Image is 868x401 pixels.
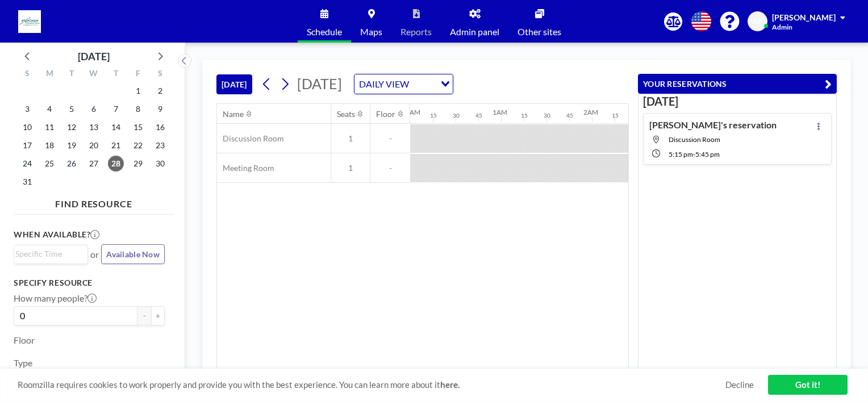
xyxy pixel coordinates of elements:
div: 1AM [493,108,507,116]
span: Admin panel [450,27,499,36]
div: S [16,67,39,82]
h4: FIND RESOURCE [14,194,174,210]
button: Available Now [101,244,165,264]
span: Sunday, August 31, 2025 [19,174,35,190]
span: Discussion Room [669,135,720,144]
span: [PERSON_NAME] [772,12,836,22]
div: Search for option [354,74,453,94]
label: Floor [14,335,35,346]
span: Meeting Room [217,163,274,173]
div: 15 [430,112,437,119]
div: 30 [544,112,550,119]
div: M [39,67,61,82]
span: Sunday, August 24, 2025 [19,156,35,172]
a: Decline [725,379,754,390]
span: Tuesday, August 26, 2025 [64,156,80,172]
a: Got it! [768,375,848,395]
img: organization-logo [18,10,41,33]
span: Discussion Room [217,133,284,144]
span: Reports [400,27,432,36]
span: Other sites [518,27,561,36]
span: Tuesday, August 5, 2025 [64,101,80,117]
span: Monday, August 4, 2025 [41,101,57,117]
span: Saturday, August 2, 2025 [152,83,168,99]
span: 1 [331,133,370,144]
span: Wednesday, August 20, 2025 [86,137,102,153]
a: here. [440,379,460,390]
span: Sunday, August 3, 2025 [19,101,35,117]
span: Thursday, August 21, 2025 [108,137,124,153]
span: [DATE] [297,75,342,92]
button: + [151,306,165,325]
div: Floor [376,109,395,119]
span: Friday, August 8, 2025 [130,101,146,117]
span: or [90,249,99,260]
div: 2AM [583,108,598,116]
span: Thursday, August 14, 2025 [108,119,124,135]
span: Wednesday, August 27, 2025 [86,156,102,172]
span: Monday, August 11, 2025 [41,119,57,135]
div: W [83,67,105,82]
div: Name [223,109,244,119]
span: - [370,163,410,173]
div: Seats [337,109,355,119]
span: Friday, August 15, 2025 [130,119,146,135]
span: Sunday, August 17, 2025 [19,137,35,153]
div: 12AM [402,108,420,116]
h4: [PERSON_NAME]'s reservation [649,119,777,131]
h3: Specify resource [14,278,165,288]
span: Friday, August 1, 2025 [130,83,146,99]
span: AP [752,16,763,27]
span: Saturday, August 16, 2025 [152,119,168,135]
span: 1 [331,163,370,173]
div: 45 [475,112,482,119]
span: Sunday, August 10, 2025 [19,119,35,135]
div: T [61,67,83,82]
label: How many people? [14,293,97,304]
span: Monday, August 18, 2025 [41,137,57,153]
span: Roomzilla requires cookies to work properly and provide you with the best experience. You can lea... [18,379,725,390]
div: Search for option [14,245,87,262]
div: S [149,67,171,82]
span: Wednesday, August 13, 2025 [86,119,102,135]
span: Friday, August 22, 2025 [130,137,146,153]
span: Schedule [307,27,342,36]
span: 5:15 PM [669,150,693,158]
div: 15 [521,112,528,119]
input: Search for option [412,77,434,91]
button: YOUR RESERVATIONS [638,74,837,94]
span: Wednesday, August 6, 2025 [86,101,102,117]
span: DAILY VIEW [357,77,411,91]
div: 45 [566,112,573,119]
span: Tuesday, August 19, 2025 [64,137,80,153]
span: Maps [360,27,382,36]
span: 5:45 PM [695,150,720,158]
span: Thursday, August 7, 2025 [108,101,124,117]
button: [DATE] [216,74,252,94]
span: Tuesday, August 12, 2025 [64,119,80,135]
span: Friday, August 29, 2025 [130,156,146,172]
span: Thursday, August 28, 2025 [108,156,124,172]
span: Saturday, August 30, 2025 [152,156,168,172]
span: Monday, August 25, 2025 [41,156,57,172]
label: Type [14,357,32,369]
input: Search for option [15,248,81,260]
span: Saturday, August 9, 2025 [152,101,168,117]
div: 15 [612,112,619,119]
h3: [DATE] [643,94,832,108]
span: Admin [772,23,792,31]
div: T [105,67,127,82]
span: - [693,150,695,158]
div: 30 [453,112,460,119]
div: F [127,67,149,82]
div: [DATE] [78,48,110,64]
span: Saturday, August 23, 2025 [152,137,168,153]
span: - [370,133,410,144]
span: Available Now [106,249,160,259]
button: - [137,306,151,325]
